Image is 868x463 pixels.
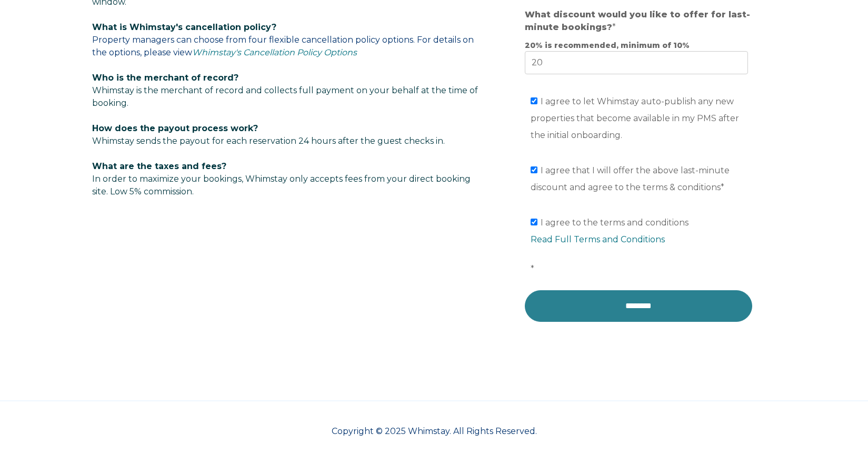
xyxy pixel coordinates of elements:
[531,218,754,274] span: I agree to the terms and conditions
[192,47,357,57] a: Whimstay's Cancellation Policy Options
[525,9,750,32] strong: What discount would you like to offer for last-minute bookings?
[531,96,739,140] span: I agree to let Whimstay auto-publish any new properties that become available in my PMS after the...
[531,97,537,104] input: I agree to let Whimstay auto-publish any new properties that become available in my PMS after the...
[531,166,537,173] input: I agree that I will offer the above last-minute discount and agree to the terms & conditions*
[531,234,665,244] a: Read Full Terms and Conditions
[92,161,471,196] span: In order to maximize your bookings, Whimstay only accepts fees from your direct booking site. Low...
[92,123,258,133] span: How does the payout process work?
[525,41,690,50] strong: 20% is recommended, minimum of 10%
[92,85,478,108] span: Whimstay is the merchant of record and collects full payment on your behalf at the time of booking.
[92,73,238,83] span: Who is the merchant of record?
[92,161,226,171] span: What are the taxes and fees?
[92,22,276,32] span: What is Whimstay's cancellation policy?
[531,219,537,225] input: I agree to the terms and conditionsRead Full Terms and Conditions*
[92,21,484,59] p: Property managers can choose from four flexible cancellation policy options. For details on the o...
[92,425,776,438] p: Copyright © 2025 Whimstay. All Rights Reserved.
[531,165,730,192] span: I agree that I will offer the above last-minute discount and agree to the terms & conditions
[92,136,445,146] span: Whimstay sends the payout for each reservation 24 hours after the guest checks in.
